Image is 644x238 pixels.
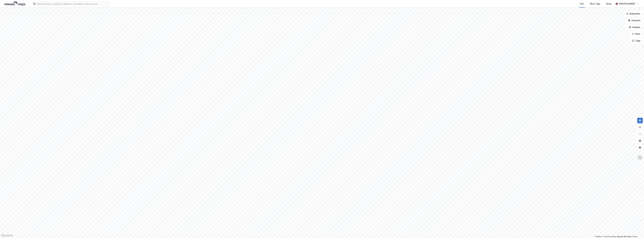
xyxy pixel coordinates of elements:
[580,2,584,5] div: Kart
[617,236,631,238] a: Improve this map
[603,236,616,238] a: OpenStreetMap
[630,225,644,238] div: Kontrollprogram for chat
[594,236,602,238] a: Mapbox
[1,234,13,237] a: Mapbox homepage
[36,2,111,6] input: Søk på adresse, matrikkel, gårdeiere, leietakere eller personer
[624,11,643,17] button: Bokmerker
[4,2,25,6] img: logo.a4113a55bc3d86da70a041830d287a7e.svg
[630,38,643,44] button: Tags
[619,2,635,5] div: [PERSON_NAME]
[630,225,644,238] iframe: Chat Widget
[590,2,600,5] div: Mine Tags
[629,31,643,37] button: Filter
[627,24,643,30] button: Analyse
[626,18,643,23] button: Datasett
[637,155,643,160] img: Z
[607,2,611,5] div: Bolig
